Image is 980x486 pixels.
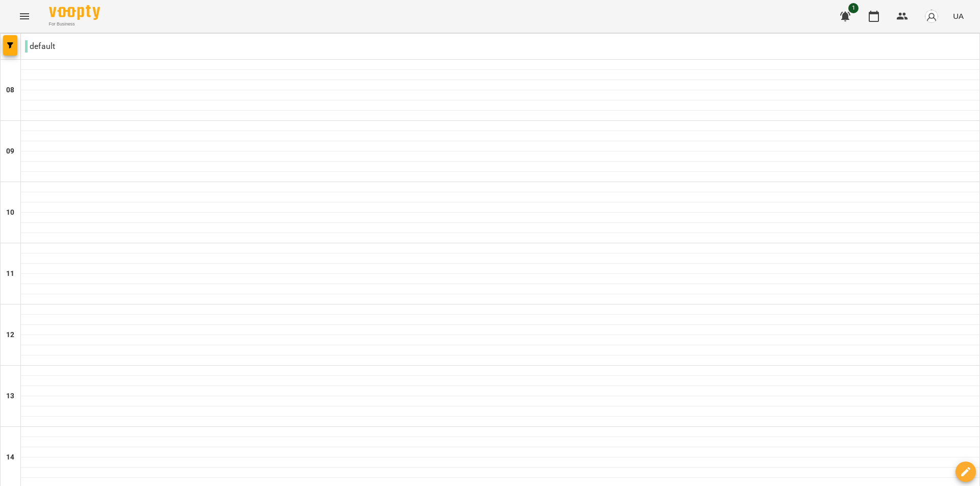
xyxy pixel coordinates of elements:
p: default [25,40,55,53]
span: 1 [848,3,859,13]
h6: 08 [6,85,14,96]
h6: 09 [6,146,14,157]
h6: 11 [6,268,14,279]
h6: 12 [6,329,14,341]
h6: 14 [6,452,14,463]
button: Menu [12,4,37,29]
h6: 10 [6,207,14,218]
span: For Business [49,21,100,28]
button: UA [949,7,968,25]
span: UA [953,11,964,21]
img: avatar_s.png [924,9,939,23]
h6: 13 [6,391,14,402]
img: Voopty Logo [49,5,100,20]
